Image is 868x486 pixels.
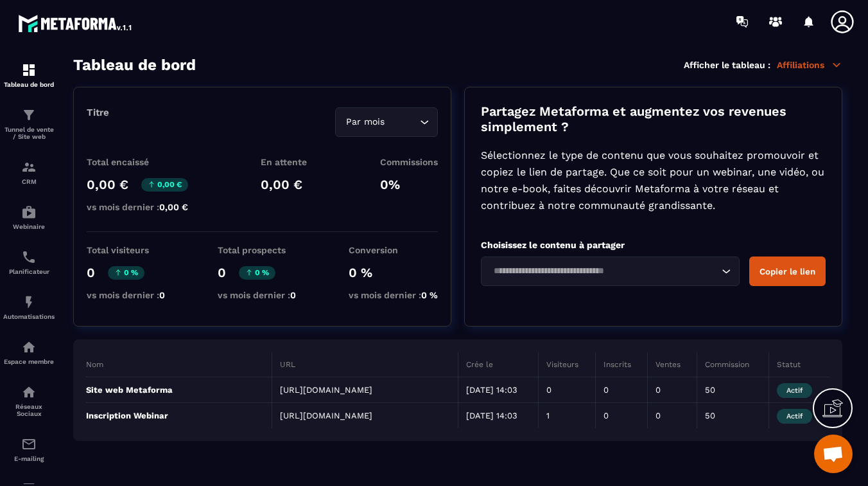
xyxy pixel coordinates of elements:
[684,60,770,70] p: Afficher le tableau :
[218,245,296,255] p: Total prospects
[3,81,55,88] p: Tableau de bord
[481,256,740,286] div: Search for option
[3,330,55,375] a: automationsautomationsEspace membre
[768,352,829,377] th: Statut
[388,115,417,129] input: Search for option
[421,290,438,300] span: 0 %
[218,265,226,280] p: 0
[272,403,458,429] td: [URL][DOMAIN_NAME]
[489,264,718,278] input: Search for option
[349,290,438,300] p: vs mois dernier :
[481,240,826,250] p: Choisissez le contenu à partager
[697,352,768,377] th: Commission
[290,290,296,300] span: 0
[380,157,438,167] p: Commissions
[596,352,648,377] th: Inscrits
[335,107,438,137] div: Search for option
[3,178,55,185] p: CRM
[538,403,595,429] td: 1
[159,202,188,212] span: 0,00 €
[777,59,842,71] p: Affiliations
[272,352,458,377] th: URL
[21,107,37,123] img: formation
[18,12,134,35] img: logo
[239,266,275,280] p: 0 %
[343,115,388,129] span: Par mois
[481,104,826,134] p: Partagez Metaforma et augmentez vos revenues simplement ?
[3,313,55,320] p: Automatisations
[272,377,458,403] td: [URL][DOMAIN_NAME]
[21,437,37,452] img: email
[3,455,55,462] p: E-mailing
[466,385,530,395] p: [DATE] 14:03
[349,265,438,280] p: 0 %
[218,290,296,300] p: vs mois dernier :
[3,358,55,365] p: Espace membre
[21,204,37,220] img: automations
[87,265,95,280] p: 0
[3,403,55,417] p: Réseaux Sociaux
[87,290,165,300] p: vs mois dernier :
[3,98,55,150] a: formationformationTunnel de vente / Site web
[3,53,55,98] a: formationformationTableau de bord
[648,377,697,403] td: 0
[380,177,438,192] p: 0%
[21,294,37,310] img: automations
[73,56,196,74] h3: Tableau de bord
[261,177,307,192] p: 0,00 €
[21,249,37,265] img: scheduler
[3,375,55,427] a: social-networksocial-networkRéseaux Sociaux
[538,377,595,403] td: 0
[349,245,438,255] p: Conversion
[3,223,55,230] p: Webinaire
[648,403,697,429] td: 0
[3,195,55,240] a: automationsautomationsWebinaire
[87,245,165,255] p: Total visiteurs
[87,177,128,192] p: 0,00 €
[3,150,55,195] a: formationformationCRM
[87,107,109,118] p: Titre
[21,62,37,78] img: formation
[538,352,595,377] th: Visiteurs
[458,352,538,377] th: Crée le
[648,352,697,377] th: Ventes
[3,268,55,275] p: Planificateur
[86,385,264,395] p: Site web Metaforma
[777,383,812,398] span: Actif
[466,411,530,420] p: [DATE] 14:03
[87,157,188,167] p: Total encaissé
[108,266,144,280] p: 0 %
[814,435,853,473] a: Ouvrir le chat
[86,411,264,420] p: Inscription Webinar
[21,339,37,355] img: automations
[261,157,307,167] p: En attente
[596,403,648,429] td: 0
[777,409,812,424] span: Actif
[3,427,55,472] a: emailemailE-mailing
[697,403,768,429] td: 50
[86,352,272,377] th: Nom
[3,240,55,285] a: schedulerschedulerPlanificateur
[481,147,826,214] p: Sélectionnez le type de contenu que vous souhaitez promouvoir et copiez le lien de partage. Que c...
[697,377,768,403] td: 50
[87,202,188,212] p: vs mois dernier :
[3,126,55,140] p: Tunnel de vente / Site web
[21,384,37,400] img: social-network
[3,285,55,330] a: automationsautomationsAutomatisations
[596,377,648,403] td: 0
[749,256,826,286] button: Copier le lien
[141,178,188,192] p: 0,00 €
[159,290,165,300] span: 0
[21,159,37,175] img: formation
